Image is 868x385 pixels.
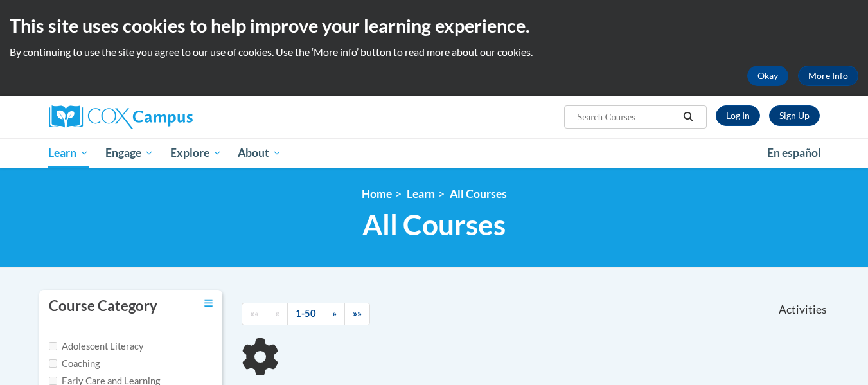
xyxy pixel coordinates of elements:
[769,105,820,126] a: Register
[105,145,154,161] span: Engage
[576,109,678,125] input: Search Courses
[48,145,89,161] span: Learn
[10,45,858,59] p: By continuing to use the site you agree to our use of cookies. Use the ‘More info’ button to read...
[49,377,57,385] input: Checkbox for Options
[242,303,267,325] a: Begining
[204,296,213,310] a: Toggle collapse
[275,308,279,319] span: «
[162,138,230,168] a: Explore
[767,146,821,159] span: En español
[49,105,193,129] img: Cox Campus
[250,308,259,319] span: ««
[759,139,829,166] a: En español
[49,357,100,371] label: Coaching
[450,187,507,201] a: All Courses
[678,109,698,125] button: Search
[362,208,506,242] span: All Courses
[49,359,57,368] input: Checkbox for Options
[238,145,281,161] span: About
[798,66,858,86] a: More Info
[229,138,290,168] a: About
[353,308,362,319] span: »»
[40,138,98,168] a: Learn
[49,105,293,129] a: Cox Campus
[49,339,144,354] label: Adolescent Literacy
[779,303,827,317] span: Activities
[97,138,162,168] a: Engage
[716,105,760,126] a: Log In
[287,303,324,325] a: 1-50
[344,303,370,325] a: End
[170,145,222,161] span: Explore
[49,296,157,316] h3: Course Category
[362,187,392,201] a: Home
[267,303,288,325] a: Previous
[324,303,345,325] a: Next
[747,66,788,86] button: Okay
[30,138,839,168] div: Main menu
[10,13,858,39] h2: This site uses cookies to help improve your learning experience.
[332,308,337,319] span: »
[407,187,435,201] a: Learn
[49,342,57,350] input: Checkbox for Options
